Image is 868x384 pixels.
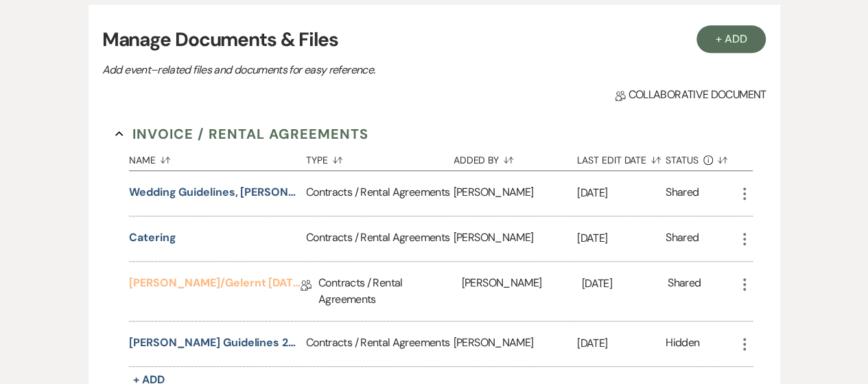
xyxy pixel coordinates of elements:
[577,229,666,247] p: [DATE]
[615,87,766,103] span: Collaborative document
[577,144,666,170] button: Last Edit Date
[129,335,301,351] button: [PERSON_NAME] Guidelines 2025
[306,144,454,170] button: Type
[318,262,462,321] div: Contracts / Rental Agreements
[129,144,306,170] button: Name
[577,335,666,352] p: [DATE]
[462,262,582,321] div: [PERSON_NAME]
[306,321,454,366] div: Contracts / Rental Agreements
[454,321,577,366] div: [PERSON_NAME]
[102,61,583,79] p: Add event–related files and documents for easy reference.
[577,184,666,202] p: [DATE]
[666,144,736,170] button: Status
[454,144,577,170] button: Added By
[115,124,368,144] button: Invoice / Rental Agreements
[129,275,301,296] a: [PERSON_NAME]/Gelernt [DATE] Agreement
[666,335,699,353] div: Hidden
[666,229,699,248] div: Shared
[666,184,699,203] div: Shared
[582,275,668,293] p: [DATE]
[306,216,454,261] div: Contracts / Rental Agreements
[454,216,577,261] div: [PERSON_NAME]
[129,184,301,201] button: Wedding Guidelines, [PERSON_NAME] Fall 2023
[102,25,766,54] h3: Manage Documents & Files
[696,25,766,53] button: + Add
[668,275,701,308] div: Shared
[666,155,699,165] span: Status
[129,229,176,246] button: Catering
[454,171,577,216] div: [PERSON_NAME]
[306,171,454,216] div: Contracts / Rental Agreements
